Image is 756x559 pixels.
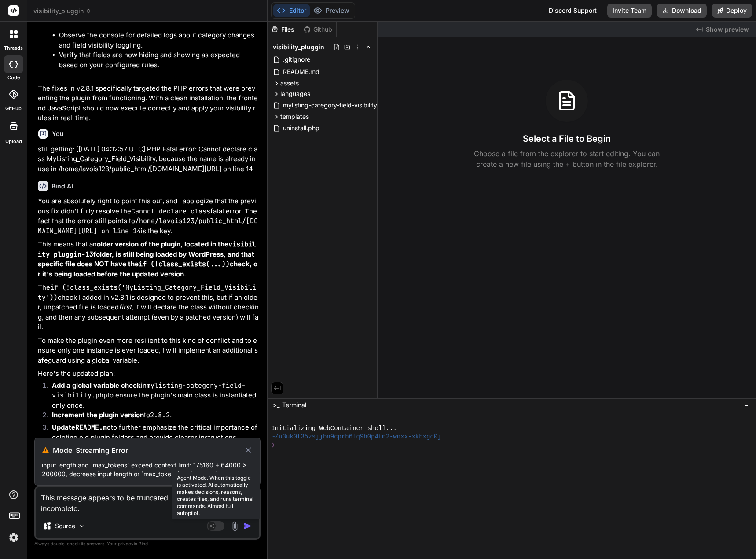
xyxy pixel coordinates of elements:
h3: Model Streaming Error [53,445,243,456]
strong: Update [52,423,111,431]
li: on your Add Listing form. [45,21,259,80]
code: visibility_pluggin-13 [38,240,256,259]
span: README.md [282,66,320,77]
button: Agent Mode. When this toggle is activated, AI automatically makes decisions, reasons, creates fil... [205,521,226,531]
li: in to ensure the plugin's main class is instantiated only once. [45,381,259,411]
img: attachment [230,521,240,531]
p: You are absolutely right to point this out, and I apologize that the previous fix didn't fully re... [38,196,259,236]
span: Terminal [282,401,306,409]
label: threads [4,44,23,52]
code: 2.8.2 [150,411,170,419]
span: ❯ [271,441,275,449]
span: languages [280,89,310,98]
p: Always double-check its answers. Your in Bind [34,540,261,548]
code: /home/lavois123/public_html/[DOMAIN_NAME][URL] on line 14 [38,217,258,235]
label: code [7,74,20,81]
span: >_ [273,401,279,409]
li: Verify that fields are now hiding and showing as expected based on your configured rules. [59,50,259,70]
li: Observe the console for detailed logs about category changes and field visibility toggling. [59,30,259,50]
img: icon [243,522,252,530]
code: if (!class_exists(...)) [139,260,230,268]
div: Github [300,25,336,34]
label: GitHub [5,105,22,112]
span: visibility_pluggin [33,7,92,15]
span: mylisting-category-field-visibility.php [282,100,391,110]
p: still getting: [[DATE] 04:12:57 UTC] PHP Fatal error: Cannot declare class MyListing_Category_Fie... [38,144,259,174]
label: Upload [5,138,22,145]
span: ~/u3uk0f35zsjjbn9cprh6fq9h0p4tm2-wnxx-xkhxgc0j [271,433,441,441]
img: settings [6,530,21,545]
span: assets [280,79,299,88]
h6: You [52,129,64,138]
p: This means that an [38,239,259,279]
span: Show preview [706,25,749,34]
h6: Bind AI [51,182,73,191]
p: The check I added in v2.8.1 is designed to prevent this, but if an older, unpatched file is loade... [38,283,259,332]
button: Preview [310,4,353,17]
li: to further emphasize the critical importance of deleting old plugin folders and provide clearer i... [45,423,259,442]
textarea: To enrich screen reader interactions, please activate Accessibility in Grammarly extension settings [36,487,259,514]
p: Here's the updated plan: [38,369,259,379]
code: README.md [75,423,111,432]
span: Initializing WebContainer shell... [271,424,396,433]
strong: Increment the plugin version [52,411,144,419]
strong: older version of the plugin, located in the folder, is still being loaded by WordPress, and that ... [38,240,257,278]
button: Editor [273,4,310,17]
p: The fixes in v2.8.1 specifically targeted the PHP errors that were preventing the plugin from fun... [38,84,259,123]
span: privacy [118,541,134,546]
p: To make the plugin even more resilient to this kind of conflict and to ensure only one instance i... [38,336,259,366]
span: − [744,401,749,409]
p: input length and `max_tokens` exceed context limit: 175160 + 64000 > 200000, decrease input lengt... [42,461,253,478]
code: mylisting-category-field-visibility.php [52,381,246,400]
img: Pick Models [78,522,85,530]
span: uninstall.php [282,123,320,133]
div: Discord Support [543,4,602,18]
code: if (!class_exists('MyListing_Category_Field_Visibility')) [38,283,256,302]
em: first [119,303,132,311]
strong: Add a global variable check [52,381,141,390]
button: Invite Team [607,4,652,18]
span: visibility_pluggin [273,43,324,51]
button: Deploy [712,4,752,18]
p: Source [55,522,75,530]
span: templates [280,112,309,121]
code: Cannot declare class [131,207,210,216]
p: Choose a file from the explorer to start editing. You can create a new file using the + button in... [468,148,665,169]
h3: Select a File to Begin [523,132,611,145]
div: Files [268,25,300,34]
strong: Change the category dropdown [52,21,154,29]
li: to . [45,410,259,423]
button: Download [657,4,707,18]
span: .gitignore [282,54,311,65]
button: − [742,398,751,412]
